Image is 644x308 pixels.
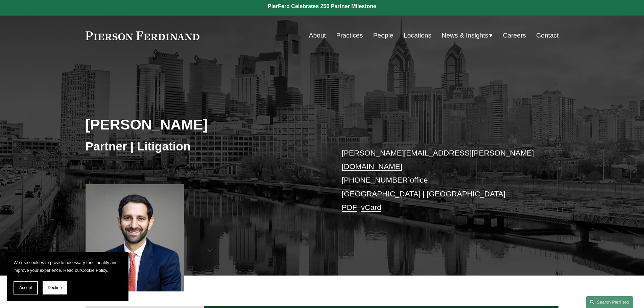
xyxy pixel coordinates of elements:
[442,29,493,42] a: folder dropdown
[14,259,122,274] p: We use cookies to provide necessary functionality and improve your experience. Read our .
[43,281,67,294] button: Decline
[7,252,128,301] section: Cookie banner
[503,29,526,42] a: Careers
[336,29,363,42] a: Practices
[86,139,322,154] h3: Partner | Litigation
[342,203,357,212] a: PDF
[586,296,633,308] a: Search this site
[342,176,410,184] a: [PHONE_NUMBER]
[309,29,326,42] a: About
[48,285,62,290] span: Decline
[361,203,381,212] a: vCard
[14,281,38,294] button: Accept
[404,29,431,42] a: Locations
[342,146,539,215] p: office [GEOGRAPHIC_DATA] | [GEOGRAPHIC_DATA] –
[86,116,322,133] h2: [PERSON_NAME]
[536,29,558,42] a: Contact
[373,29,393,42] a: People
[19,285,32,290] span: Accept
[442,30,488,42] span: News & Insights
[342,149,534,171] a: [PERSON_NAME][EMAIL_ADDRESS][PERSON_NAME][DOMAIN_NAME]
[81,268,107,273] a: Cookie Policy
